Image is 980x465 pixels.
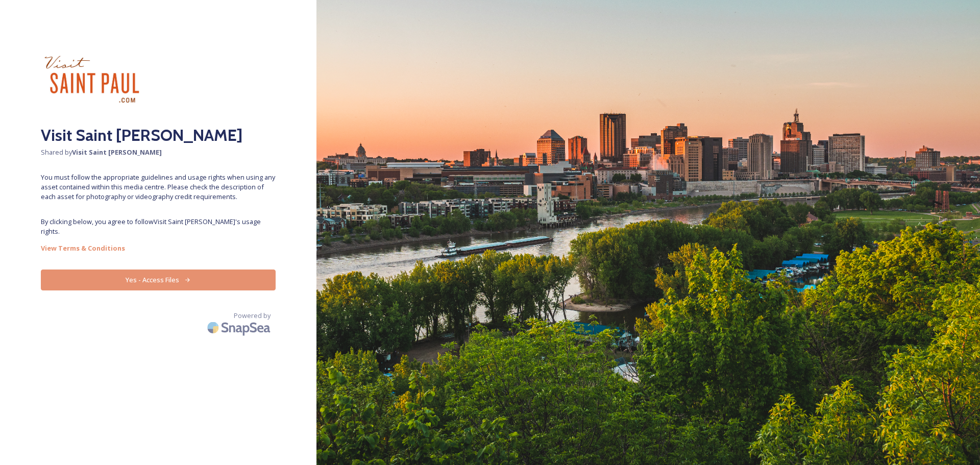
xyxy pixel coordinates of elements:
[41,270,276,290] button: Yes - Access Files
[41,41,143,118] img: visit_sp.jpg
[41,123,276,148] h2: Visit Saint [PERSON_NAME]
[234,311,271,321] span: Powered by
[41,173,276,202] span: You must follow the appropriate guidelines and usage rights when using any asset contained within...
[41,242,276,254] a: View Terms & Conditions
[41,243,125,253] strong: View Terms & Conditions
[204,315,276,339] img: SnapSea Logo
[72,148,162,157] strong: Visit Saint [PERSON_NAME]
[41,148,276,157] span: Shared by
[41,217,276,236] span: By clicking below, you agree to follow Visit Saint [PERSON_NAME] 's usage rights.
